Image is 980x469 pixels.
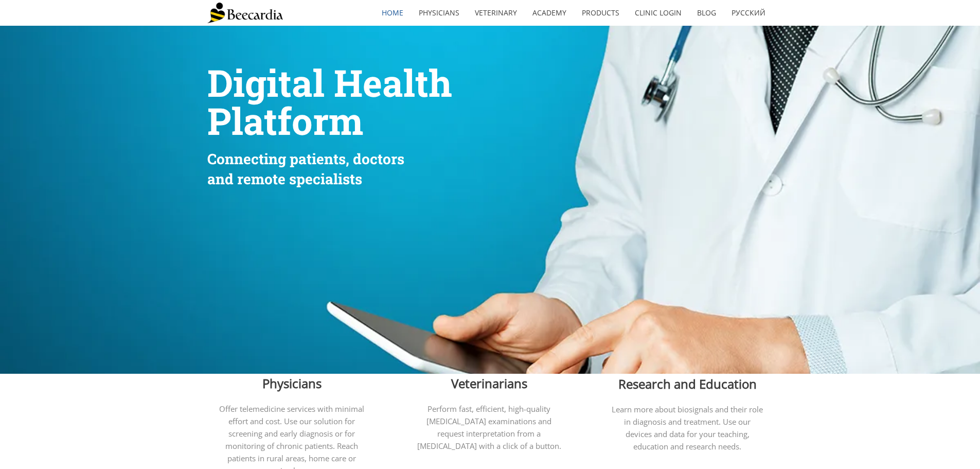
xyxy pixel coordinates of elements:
span: Veterinarians [451,375,527,392]
span: and remote specialists [207,169,362,188]
a: Blog [689,1,724,25]
a: Clinic Login [627,1,689,25]
span: Connecting patients, doctors [207,149,404,168]
a: Products [574,1,627,25]
span: Digital Health [207,58,452,107]
a: Русский [724,1,773,25]
span: Platform [207,96,363,145]
a: Veterinary [467,1,525,25]
a: home [374,1,411,25]
a: Physicians [411,1,467,25]
span: Research and Education [618,375,757,392]
span: Perform fast, efficient, high-quality [MEDICAL_DATA] examinations and request interpretation from... [417,404,561,451]
a: Academy [525,1,574,25]
span: Physicians [262,375,322,392]
span: Learn more about biosignals and their role in diagnosis and treatment. Use our devices and data f... [612,404,763,451]
img: Beecardia [207,3,283,23]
